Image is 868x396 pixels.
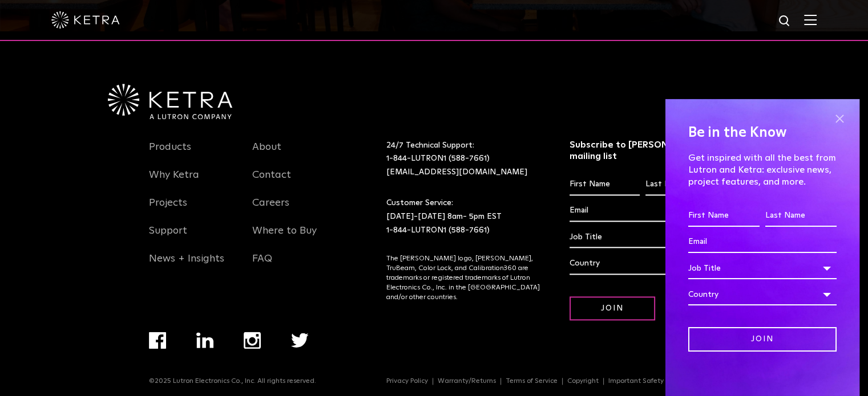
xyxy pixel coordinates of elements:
[291,333,309,348] img: twitter
[149,169,199,195] a: Why Ketra
[688,258,837,279] div: Job Title
[604,378,708,385] a: Important Safety Information
[563,378,604,385] a: Copyright
[688,152,837,187] p: Get inspired with all the best from Lutron and Ketra: exclusive news, project features, and more.
[252,139,339,279] div: Navigation Menu
[688,327,837,352] input: Join
[382,378,433,385] a: Privacy Policy
[252,252,272,279] a: FAQ
[252,197,289,223] a: Careers
[149,332,166,349] img: facebook
[196,332,214,348] img: linkedin
[51,11,120,28] img: ketra-logo-2019-white
[149,139,236,279] div: Navigation Menu
[570,200,716,222] input: Email
[804,14,817,25] img: Hamburger%20Nav.svg
[688,122,837,144] h4: Be in the Know
[765,205,837,227] input: Last Name
[149,141,191,167] a: Products
[386,139,541,179] p: 24/7 Technical Support:
[149,224,187,251] a: Support
[386,254,541,302] p: The [PERSON_NAME] logo, [PERSON_NAME], TruBeam, Color Lock, and Calibration360 are trademarks or ...
[386,226,490,234] a: 1-844-LUTRON1 (588-7661)
[386,154,490,162] a: 1-844-LUTRON1 (588-7661)
[688,205,760,227] input: First Name
[252,224,317,251] a: Where to Buy
[570,174,640,195] input: First Name
[252,169,291,195] a: Contact
[149,377,316,385] p: ©2025 Lutron Electronics Co., Inc. All rights reserved.
[149,252,224,279] a: News + Insights
[570,226,716,248] div: Job Title
[244,332,261,349] img: instagram
[688,284,837,305] div: Country
[149,197,187,223] a: Projects
[570,252,716,274] div: Country
[688,231,837,253] input: Email
[778,14,792,28] img: search icon
[386,168,527,176] a: [EMAIL_ADDRESS][DOMAIN_NAME]
[386,377,719,385] div: Navigation Menu
[570,139,716,163] h3: Subscribe to [PERSON_NAME]’s mailing list
[570,296,655,321] input: Join
[501,378,563,385] a: Terms of Service
[386,197,541,237] p: Customer Service: [DATE]-[DATE] 8am- 5pm EST
[645,174,716,195] input: Last Name
[108,84,232,119] img: Ketra-aLutronCo_White_RGB
[149,332,339,377] div: Navigation Menu
[433,378,501,385] a: Warranty/Returns
[252,141,281,167] a: About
